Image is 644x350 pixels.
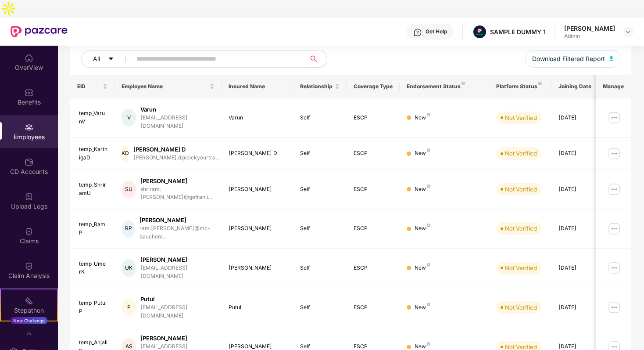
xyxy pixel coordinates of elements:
[551,75,605,98] th: Joining Date
[427,342,430,346] img: svg+xml;base64,PHN2ZyB4bWxucz0iaHR0cDovL3d3dy53My5vcmcvMjAwMC9zdmciIHdpZHRoPSI4IiBoZWlnaHQ9IjgiIH...
[122,220,135,238] div: RP
[354,149,393,158] div: ESCP
[229,264,286,272] div: [PERSON_NAME]
[427,148,430,152] img: svg+xml;base64,PHN2ZyB4bWxucz0iaHR0cDovL3d3dy53My5vcmcvMjAwMC9zdmciIHdpZHRoPSI4IiBoZWlnaHQ9IjgiIH...
[427,303,430,306] img: svg+xml;base64,PHN2ZyB4bWxucz0iaHR0cDovL3d3dy53My5vcmcvMjAwMC9zdmciIHdpZHRoPSI4IiBoZWlnaHQ9IjgiIH...
[415,114,430,122] div: New
[305,50,327,68] button: search
[140,177,215,185] div: [PERSON_NAME]
[564,32,615,40] div: Admin
[413,28,422,37] img: svg+xml;base64,PHN2ZyBpZD0iSGVscC0zMngzMiIgeG1sbnM9Imh0dHA6Ly93d3cudzMub3JnLzIwMDAvc3ZnIiB3aWR0aD...
[415,185,430,194] div: New
[415,303,430,312] div: New
[25,227,33,236] img: svg+xml;base64,PHN2ZyBpZD0iQ2xhaW0iIHhtbG5zPSJodHRwOi8vd3d3LnczLm9yZy8yMDAwL3N2ZyIgd2lkdGg9IjIwIi...
[558,224,598,233] div: [DATE]
[354,185,393,194] div: ESCP
[505,113,537,122] div: Not Verified
[596,75,631,98] th: Manage
[300,185,340,194] div: Self
[140,264,215,281] div: [EMAIL_ADDRESS][DOMAIN_NAME]
[222,75,293,98] th: Insured Name
[407,83,482,90] div: Endorsement Status
[293,75,347,98] th: Relationship
[427,113,430,116] img: svg+xml;base64,PHN2ZyB4bWxucz0iaHR0cDovL3d3dy53My5vcmcvMjAwMC9zdmciIHdpZHRoPSI4IiBoZWlnaHQ9IjgiIH...
[607,147,621,161] img: manageButton
[122,109,136,126] div: V
[607,300,621,314] img: manageButton
[462,82,465,85] img: svg+xml;base64,PHN2ZyB4bWxucz0iaHR0cDovL3d3dy53My5vcmcvMjAwMC9zdmciIHdpZHRoPSI4IiBoZWlnaHQ9IjgiIH...
[354,224,393,233] div: ESCP
[558,149,598,158] div: [DATE]
[427,263,430,267] img: svg+xml;base64,PHN2ZyB4bWxucz0iaHR0cDovL3d3dy53My5vcmcvMjAwMC9zdmciIHdpZHRoPSI4IiBoZWlnaHQ9IjgiIH...
[415,264,430,272] div: New
[122,299,136,316] div: P
[79,260,108,277] div: temp_UmerK
[300,224,340,233] div: Self
[25,54,33,62] img: svg+xml;base64,PHN2ZyBpZD0iSG9tZSIgeG1sbnM9Imh0dHA6Ly93d3cudzMub3JnLzIwMDAvc3ZnIiB3aWR0aD0iMjAiIG...
[538,82,542,85] img: svg+xml;base64,PHN2ZyB4bWxucz0iaHR0cDovL3d3dy53My5vcmcvMjAwMC9zdmciIHdpZHRoPSI4IiBoZWlnaHQ9IjgiIH...
[229,149,286,158] div: [PERSON_NAME] D
[25,123,33,132] img: svg+xml;base64,PHN2ZyBpZD0iRW1wbG95ZWVzIiB4bWxucz0iaHR0cDovL3d3dy53My5vcmcvMjAwMC9zdmciIHdpZHRoPS...
[473,25,486,38] img: Pazcare_Alternative_logo-01-01.png
[11,317,47,324] div: New Challenge
[25,262,33,271] img: svg+xml;base64,PHN2ZyBpZD0iQ2xhaW0iIHhtbG5zPSJodHRwOi8vd3d3LnczLm9yZy8yMDAwL3N2ZyIgd2lkdGg9IjIwIi...
[415,149,430,158] div: New
[354,303,393,312] div: ESCP
[79,181,108,198] div: temp_ShriramU
[229,114,286,122] div: Varun
[25,88,33,97] img: svg+xml;base64,PHN2ZyBpZD0iQmVuZWZpdHMiIHhtbG5zPSJodHRwOi8vd3d3LnczLm9yZy8yMDAwL3N2ZyIgd2lkdGg9Ij...
[505,224,537,233] div: Not Verified
[505,185,537,194] div: Not Verified
[122,180,136,198] div: SU
[122,259,136,277] div: UK
[11,26,68,37] img: New Pazcare Logo
[354,264,393,272] div: ESCP
[609,56,614,61] img: svg+xml;base64,PHN2ZyB4bWxucz0iaHR0cDovL3d3dy53My5vcmcvMjAwMC9zdmciIHhtbG5zOnhsaW5rPSJodHRwOi8vd3...
[525,50,621,68] button: Download Filtered Report
[140,303,215,320] div: [EMAIL_ADDRESS][DOMAIN_NAME]
[79,299,108,316] div: temp_PutulP
[300,149,340,158] div: Self
[300,264,340,272] div: Self
[79,109,108,126] div: temp_VarunV
[532,54,605,64] span: Download Filtered Report
[79,145,108,162] div: temp_KarthigaD
[108,56,114,63] span: caret-down
[427,184,430,188] img: svg+xml;base64,PHN2ZyB4bWxucz0iaHR0cDovL3d3dy53My5vcmcvMjAwMC9zdmciIHdpZHRoPSI4IiBoZWlnaHQ9IjgiIH...
[93,54,100,64] span: All
[79,220,108,237] div: temp_RamP
[140,105,215,114] div: Varun
[140,185,215,202] div: shriram.[PERSON_NAME]@gefran.i...
[122,145,129,162] div: KD
[25,192,33,201] img: svg+xml;base64,PHN2ZyBpZD0iVXBsb2FkX0xvZ3MiIGRhdGEtbmFtZT0iVXBsb2FkIExvZ3MiIHhtbG5zPSJodHRwOi8vd3...
[505,303,537,312] div: Not Verified
[607,222,621,236] img: manageButton
[347,75,400,98] th: Coverage Type
[607,111,621,125] img: manageButton
[81,50,135,68] button: Allcaret-down
[564,24,615,32] div: [PERSON_NAME]
[140,224,215,241] div: ram.[PERSON_NAME]@mc-bauchem...
[25,158,33,166] img: svg+xml;base64,PHN2ZyBpZD0iQ0RfQWNjb3VudHMiIGRhdGEtbmFtZT0iQ0QgQWNjb3VudHMiIHhtbG5zPSJodHRwOi8vd3...
[229,185,286,194] div: [PERSON_NAME]
[229,303,286,312] div: Putul
[558,185,598,194] div: [DATE]
[426,28,447,35] div: Get Help
[133,145,219,154] div: [PERSON_NAME] D
[122,83,208,90] span: Employee Name
[558,303,598,312] div: [DATE]
[25,296,33,305] img: svg+xml;base64,PHN2ZyB4bWxucz0iaHR0cDovL3d3dy53My5vcmcvMjAwMC9zdmciIHdpZHRoPSIyMSIgaGVpZ2h0PSIyMC...
[140,295,215,303] div: Putul
[607,261,621,275] img: manageButton
[1,306,57,315] div: Stepathon
[70,75,115,98] th: EID
[354,114,393,122] div: ESCP
[300,83,333,90] span: Relationship
[140,114,215,130] div: [EMAIL_ADDRESS][DOMAIN_NAME]
[300,303,340,312] div: Self
[300,114,340,122] div: Self
[77,83,101,90] span: EID
[140,256,215,264] div: [PERSON_NAME]
[558,264,598,272] div: [DATE]
[505,263,537,272] div: Not Verified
